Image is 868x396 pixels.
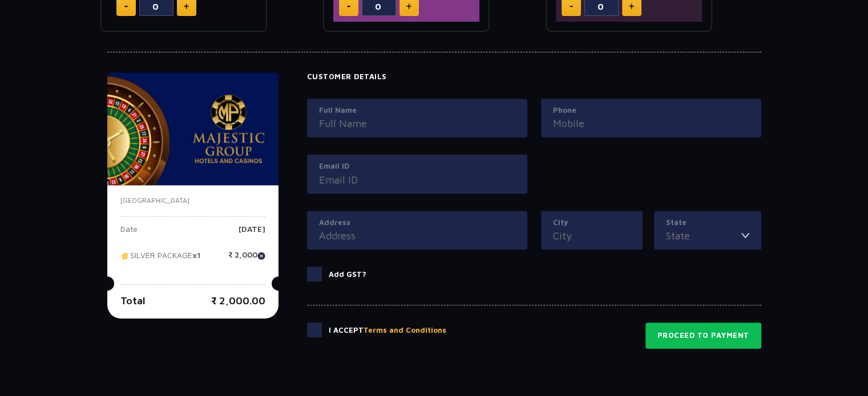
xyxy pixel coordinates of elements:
img: tikcet [120,251,130,261]
img: minus [347,6,350,7]
img: majesticPride-banner [107,72,278,185]
button: Proceed to Payment [645,322,761,349]
button: Terms and Conditions [364,325,446,336]
p: Date [120,225,138,242]
input: Address [319,228,515,243]
p: [GEOGRAPHIC_DATA] [120,195,265,206]
p: [DATE] [239,225,265,242]
input: Full Name [319,116,515,131]
p: Add GST? [329,269,366,280]
input: Mobile [553,116,749,131]
img: plus [406,3,411,9]
label: Full Name [319,105,515,116]
p: ₹ 2,000.00 [211,293,265,308]
label: City [553,217,631,228]
img: minus [570,6,573,7]
img: plus [629,3,634,9]
p: I Accept [329,325,446,336]
p: SILVER PACKAGE [120,251,201,268]
label: Phone [553,105,749,116]
p: ₹ 2,000 [228,251,265,268]
img: minus [124,6,128,7]
input: Email ID [319,172,515,187]
p: Total [120,293,146,308]
label: Email ID [319,161,515,172]
img: plus [184,3,189,9]
strong: x1 [192,250,201,260]
label: State [666,217,749,228]
label: Address [319,217,515,228]
h4: Customer Details [307,72,761,81]
input: City [553,228,631,243]
input: State [666,228,741,243]
img: toggler icon [741,228,749,243]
